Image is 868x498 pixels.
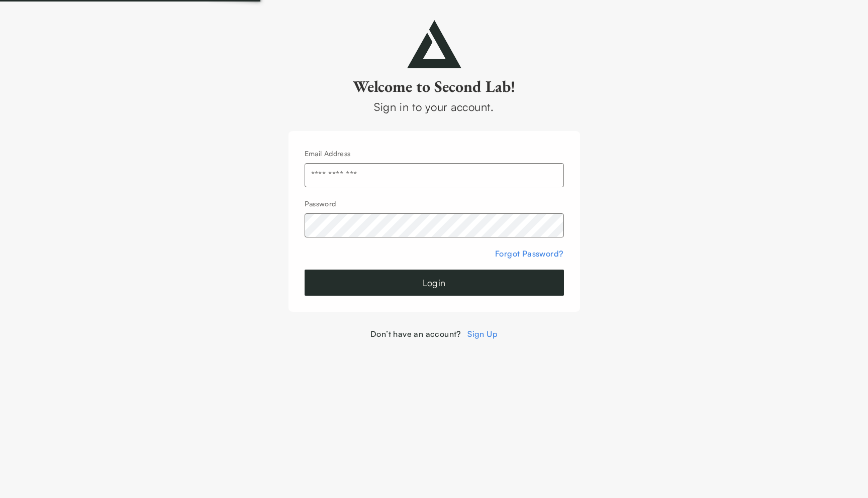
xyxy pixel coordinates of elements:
[288,98,580,115] div: Sign in to your account.
[305,270,564,296] button: Login
[495,248,563,259] a: Forgot Password?
[407,20,461,68] img: secondlab-logo
[467,329,498,339] a: Sign Up
[305,149,351,158] label: Email Address
[305,199,336,208] label: Password
[288,328,580,340] div: Don’t have an account?
[288,76,580,96] h2: Welcome to Second Lab!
